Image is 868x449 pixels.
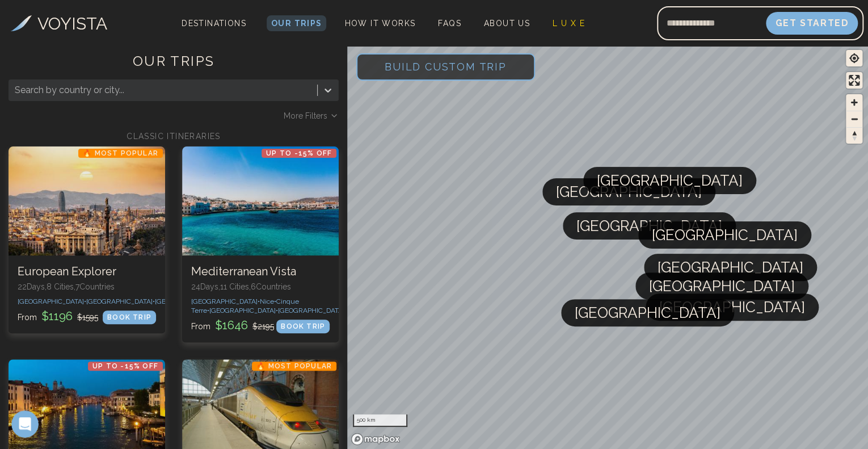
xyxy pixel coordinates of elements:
[366,43,525,91] span: Build Custom Trip
[9,146,165,333] a: European Explorer🔥 Most PopularEuropean Explorer22Days,8 Cities,7Countries[GEOGRAPHIC_DATA]•[GEOG...
[597,167,743,194] span: [GEOGRAPHIC_DATA]
[260,297,276,305] span: Nice •
[649,272,795,300] span: [GEOGRAPHIC_DATA]
[191,281,330,292] p: 24 Days, 11 Cities, 6 Countr ies
[77,313,98,322] span: $ 1595
[344,19,415,28] span: How It Works
[353,414,407,427] div: 500 km
[103,310,156,324] div: BOOK TRIP
[657,10,766,37] input: Email address
[340,15,420,31] a: How It Works
[78,149,163,158] p: 🔥 Most Popular
[276,320,330,333] div: BOOK TRIP
[11,15,32,31] img: Voyista Logo
[556,178,702,205] span: [GEOGRAPHIC_DATA]
[278,307,347,314] span: [GEOGRAPHIC_DATA] •
[658,254,803,281] span: [GEOGRAPHIC_DATA]
[86,297,155,305] span: [GEOGRAPHIC_DATA] •
[11,11,107,36] a: VOYISTA
[659,293,805,321] span: [GEOGRAPHIC_DATA]
[846,50,862,66] button: Find my location
[262,149,336,158] p: Up to -15% OFF
[191,297,260,305] span: [GEOGRAPHIC_DATA] •
[18,265,156,279] h3: European Explorer
[356,53,535,81] button: Build Custom Trip
[155,297,224,305] span: [GEOGRAPHIC_DATA] •
[191,265,330,279] h3: Mediterranean Vista
[347,44,868,449] canvas: Map
[267,15,327,31] a: Our Trips
[252,362,336,371] p: 🔥 Most Popular
[766,12,858,35] button: Get Started
[18,297,86,305] span: [GEOGRAPHIC_DATA] •
[271,19,322,28] span: Our Trips
[652,221,798,249] span: [GEOGRAPHIC_DATA]
[9,131,339,142] h2: CLASSIC ITINERARIES
[846,128,862,144] span: Reset bearing to north
[575,299,720,326] span: [GEOGRAPHIC_DATA]
[213,318,250,332] span: $ 1646
[9,52,339,79] h1: OUR TRIPS
[351,433,401,446] a: Mapbox homepage
[18,281,156,292] p: 22 Days, 8 Cities, 7 Countr ies
[548,15,589,31] a: L U X E
[846,127,862,144] button: Reset bearing to north
[39,309,75,323] span: $ 1196
[284,110,327,121] span: More Filters
[846,94,862,111] button: Zoom in
[252,322,274,331] span: $ 2195
[177,14,251,48] span: Destinations
[553,19,585,28] span: L U X E
[11,410,39,438] iframe: Intercom live chat
[846,111,862,127] span: Zoom out
[18,308,98,324] p: From
[846,111,862,127] button: Zoom out
[479,15,534,31] a: About Us
[209,307,278,314] span: [GEOGRAPHIC_DATA] •
[37,11,107,36] h3: VOYISTA
[438,19,461,28] span: FAQs
[191,317,274,333] p: From
[88,362,163,371] p: Up to -15% OFF
[433,15,466,31] a: FAQs
[576,212,722,240] span: [GEOGRAPHIC_DATA]
[846,72,862,89] button: Enter fullscreen
[484,19,530,28] span: About Us
[182,146,339,342] a: Mediterranean VistaUp to -15% OFFMediterranean Vista24Days,11 Cities,6Countries[GEOGRAPHIC_DATA]•...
